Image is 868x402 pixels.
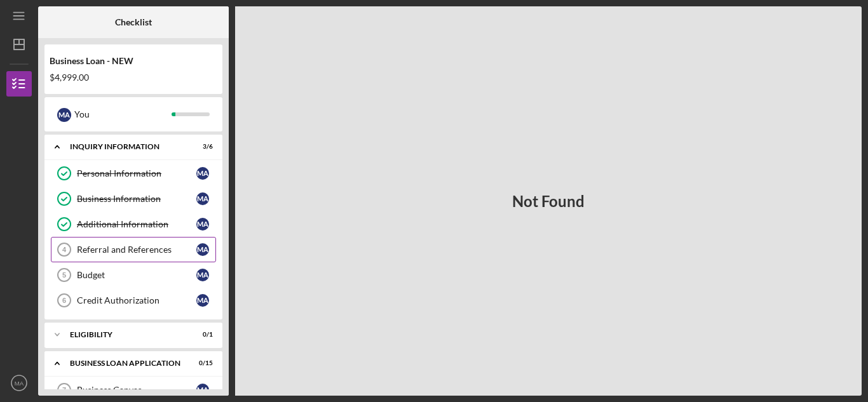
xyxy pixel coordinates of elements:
[51,288,216,313] a: 6Credit AuthorizationMA
[62,297,66,304] tspan: 6
[62,271,66,279] tspan: 5
[70,143,181,151] div: INQUIRY INFORMATION
[190,143,213,151] div: 3 / 6
[77,245,196,255] div: Referral and References
[190,359,213,367] div: 0 / 15
[57,108,71,122] div: M A
[50,56,217,66] div: Business Loan - NEW
[70,331,181,338] div: ELIGIBILITY
[196,294,209,307] div: M A
[77,168,196,178] div: Personal Information
[190,331,213,338] div: 0 / 1
[196,192,209,205] div: M A
[77,385,196,395] div: Business Canvas
[196,269,209,281] div: M A
[70,359,181,367] div: BUSINESS LOAN APPLICATION
[62,386,66,394] tspan: 7
[50,72,217,83] div: $4,999.00
[77,219,196,229] div: Additional Information
[196,384,209,396] div: M A
[51,161,216,186] a: Personal InformationMA
[51,211,216,237] a: Additional InformationMA
[77,194,196,204] div: Business Information
[6,370,32,396] button: MA
[15,380,24,387] text: MA
[51,186,216,211] a: Business InformationMA
[115,17,152,27] b: Checklist
[62,246,67,253] tspan: 4
[77,270,196,280] div: Budget
[196,218,209,231] div: M A
[512,192,585,210] h3: Not Found
[196,167,209,180] div: M A
[74,104,172,125] div: You
[51,237,216,262] a: 4Referral and ReferencesMA
[77,295,196,305] div: Credit Authorization
[196,243,209,256] div: M A
[51,262,216,288] a: 5BudgetMA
